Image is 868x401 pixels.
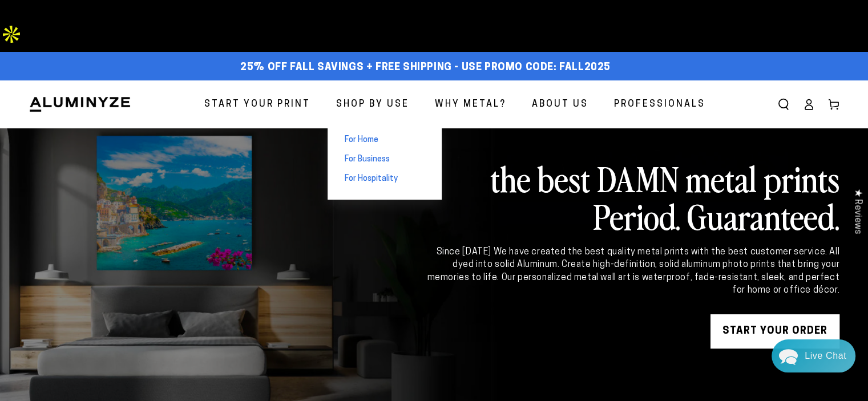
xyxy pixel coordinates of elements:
div: Since [DATE] We have created the best quality metal prints with the best customer service. All dy... [425,246,839,297]
a: For Home [328,131,442,150]
span: Why Metal? [435,96,506,113]
summary: Search our site [771,92,796,117]
a: About Us [523,90,597,120]
a: Why Metal? [426,90,515,120]
div: Chat widget toggle [772,339,855,372]
a: Shop By Use [328,90,418,120]
a: START YOUR Order [710,314,839,349]
span: For Hospitality [345,173,398,185]
span: Shop By Use [336,96,409,113]
span: Start Your Print [204,96,310,113]
span: For Business [345,154,390,165]
a: Start Your Print [196,90,319,120]
span: For Home [345,135,378,146]
a: For Business [328,150,442,169]
span: 25% off FALL Savings + Free Shipping - Use Promo Code: FALL2025 [240,62,611,74]
div: Contact Us Directly [805,339,846,372]
h2: the best DAMN metal prints Period. Guaranteed. [425,159,839,234]
a: Professionals [605,90,714,120]
div: Click to open Judge.me floating reviews tab [846,180,868,243]
span: Professionals [614,96,705,113]
span: About Us [532,96,588,113]
a: For Hospitality [328,169,442,189]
